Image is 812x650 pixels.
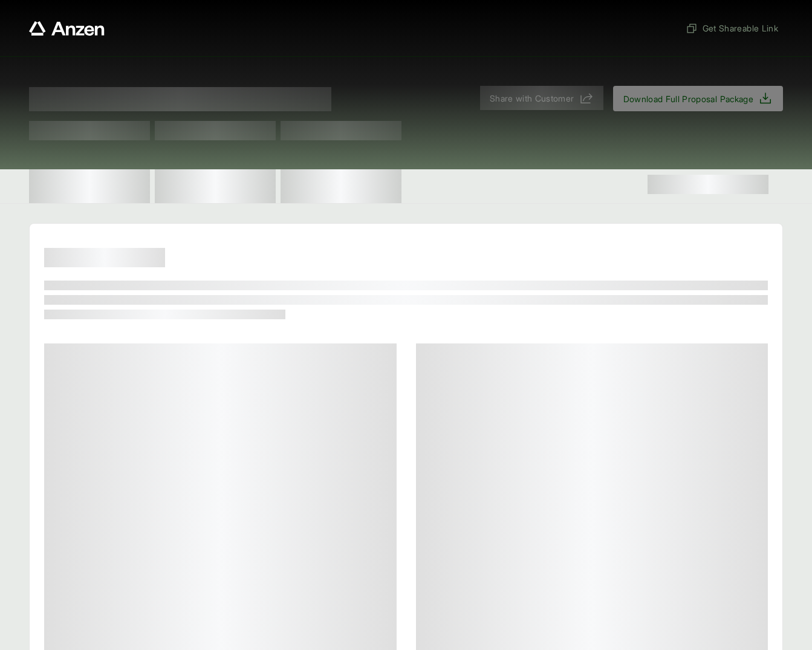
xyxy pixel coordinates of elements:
[29,121,150,140] span: Test
[490,92,574,105] span: Share with Customer
[155,121,276,140] span: Test
[29,87,331,111] span: Proposal for
[681,17,783,39] button: Get Shareable Link
[29,21,105,36] a: Anzen website
[281,121,401,140] span: Test
[686,22,778,34] span: Get Shareable Link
